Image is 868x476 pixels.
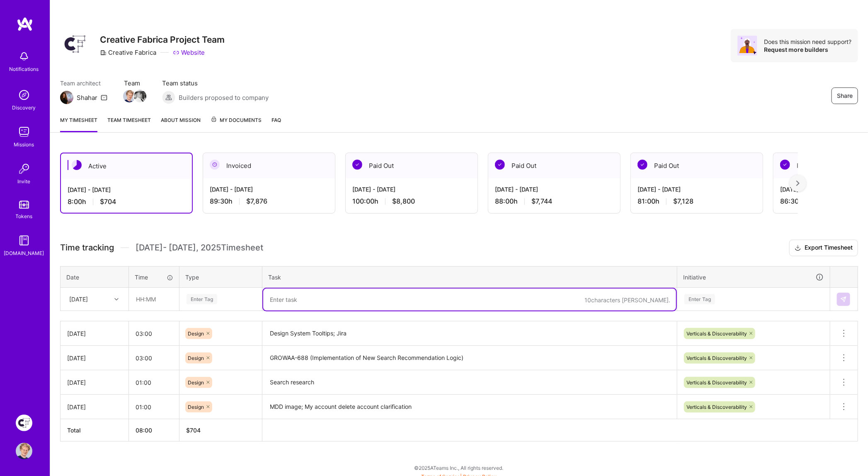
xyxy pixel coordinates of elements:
span: $7,876 [246,197,267,206]
span: My Documents [211,116,262,125]
button: Share [832,87,858,104]
span: Team architect [60,79,107,87]
img: Company Logo [60,29,90,59]
span: $7,744 [531,197,552,206]
img: Active [72,160,82,170]
div: [DATE] [67,403,122,411]
span: [DATE] - [DATE] , 2025 Timesheet [136,243,263,253]
span: Design [188,330,204,337]
button: Export Timesheet [789,240,858,256]
img: right [796,180,800,186]
div: [DATE] - [DATE] [495,185,613,194]
th: Total [61,419,129,442]
div: Paid Out [631,153,763,178]
textarea: GROWAA-688 (Implementation of New Search Recommendation Logic) [263,347,676,369]
textarea: Design System Tooltips; Jira [263,322,676,345]
a: My timesheet [60,116,97,132]
div: [DATE] - [DATE] [210,185,328,194]
span: Team [124,79,145,87]
img: Paid Out [638,160,647,170]
img: Builders proposed to company [162,91,175,104]
img: Invoiced [210,160,220,170]
div: 100:00 h [352,197,471,206]
input: HH:MM [129,288,179,310]
th: Task [262,266,677,288]
div: Tokens [16,212,33,221]
div: Active [61,153,192,179]
img: Paid Out [352,160,362,170]
span: Verticals & Discoverability [686,330,747,337]
div: [DOMAIN_NAME] [4,249,44,257]
div: 89:30 h [210,197,328,206]
span: Builders proposed to company [179,93,269,102]
th: 08:00 [129,419,179,442]
img: Invite [16,160,32,177]
span: Design [188,379,204,386]
i: icon CompanyGray [100,49,107,56]
img: Creative Fabrica Project Team [16,415,32,431]
img: Paid Out [780,160,790,170]
i: icon Chevron [114,297,119,301]
input: HH:MM [129,347,179,369]
img: logo [17,17,33,32]
img: User Avatar [16,443,32,459]
a: About Mission [161,116,201,132]
img: Team Member Avatar [134,90,146,102]
div: [DATE] [67,354,122,362]
div: [DATE] [67,329,122,338]
div: Paid Out [488,153,620,178]
span: Verticals & Discoverability [686,379,747,386]
span: Time tracking [60,243,114,253]
div: Invite [18,177,31,186]
div: 10 characters [PERSON_NAME]. [584,296,670,304]
img: Submit [840,296,847,303]
span: $7,128 [673,197,693,206]
div: [DATE] [67,378,122,387]
div: Notifications [10,65,39,73]
div: [DATE] [69,295,88,304]
span: Design [188,404,204,410]
img: guide book [16,232,32,249]
div: Shahar [77,93,97,102]
img: Paid Out [495,160,505,170]
h3: Creative Fabrica Project Team [100,34,225,45]
th: Date [61,266,129,288]
textarea: MDD image; My account delete account clarification [263,396,676,418]
div: Discovery [12,103,36,112]
div: Paid Out [346,153,478,178]
img: Team Member Avatar [123,90,136,102]
a: User Avatar [14,443,34,459]
span: Verticals & Discoverability [686,355,747,361]
img: Team Architect [60,91,73,104]
div: [DATE] - [DATE] [68,185,185,194]
div: Does this mission need support? [764,38,851,46]
div: Request more builders [764,46,851,53]
div: [DATE] - [DATE] [352,185,471,194]
div: Enter Tag [684,293,715,306]
span: $ 704 [186,427,201,434]
a: FAQ [272,116,281,132]
input: HH:MM [129,372,179,393]
a: Website [173,48,205,57]
a: My Documents [211,116,262,132]
span: Verticals & Discoverability [686,404,747,410]
div: Time [135,273,173,282]
img: teamwork [16,124,32,140]
input: HH:MM [129,323,179,345]
img: discovery [16,87,32,103]
i: icon Download [795,244,801,253]
img: tokens [19,201,29,209]
div: Enter Tag [187,293,217,306]
a: Team Member Avatar [124,89,135,103]
div: Creative Fabrica [100,48,156,57]
input: HH:MM [129,396,179,418]
div: Invoiced [203,153,335,178]
img: bell [16,48,32,65]
span: Share [837,92,853,100]
span: Team status [162,79,269,87]
span: Design [188,355,204,361]
a: Creative Fabrica Project Team [14,415,34,431]
span: $8,800 [392,197,415,206]
div: 8:00 h [68,197,185,206]
span: $704 [100,197,116,206]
